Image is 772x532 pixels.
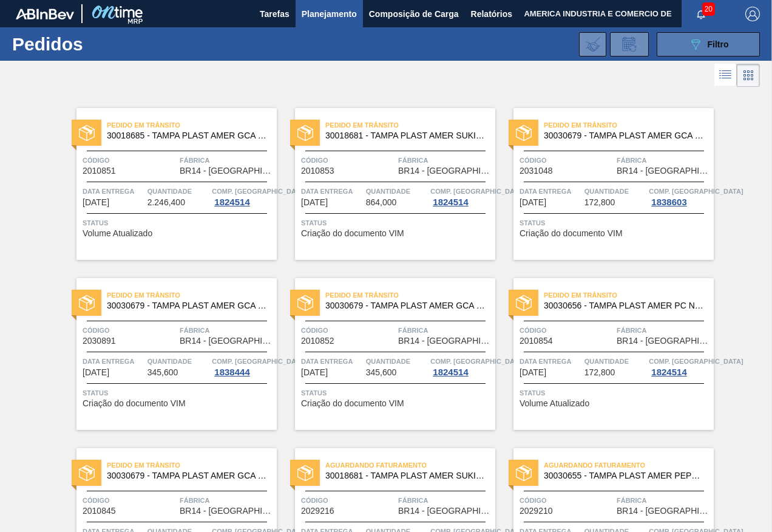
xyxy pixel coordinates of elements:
[212,355,306,367] span: Comp. Carga
[301,154,395,166] span: Código
[297,295,313,311] img: status
[520,399,589,408] span: Volume Atualizado
[544,471,704,480] span: 30030655 - TAMPA PLAST AMER PEPSI ZERO NIV24
[520,229,623,238] span: Criação do documento VIM
[325,459,495,471] span: Aguardando Faturamento
[301,217,492,229] span: Status
[398,336,492,346] span: BR14 - Curitibana
[617,336,711,346] span: BR14 - Curitibana
[745,7,760,21] img: Logout
[147,368,178,377] span: 345,600
[430,355,492,377] a: Comp. [GEOGRAPHIC_DATA]1824514
[520,154,614,166] span: Código
[297,465,313,481] img: status
[544,131,704,140] span: 30030679 - TAMPA PLAST AMER GCA ZERO NIV24
[430,185,524,197] span: Comp. Carga
[83,185,144,197] span: Data entrega
[649,185,711,207] a: Comp. [GEOGRAPHIC_DATA]1838603
[301,494,395,506] span: Código
[617,166,711,176] span: BR14 - Curitibana
[212,197,252,207] div: 1824514
[737,64,760,87] div: Visão em Cards
[212,185,274,207] a: Comp. [GEOGRAPHIC_DATA]1824514
[682,5,720,22] button: Notificações
[430,355,524,367] span: Comp. Carga
[430,367,470,377] div: 1824514
[301,229,404,238] span: Criação do documento VIM
[398,494,492,506] span: Fábrica
[649,355,711,377] a: Comp. [GEOGRAPHIC_DATA]1824514
[544,459,714,471] span: Aguardando Faturamento
[584,355,646,367] span: Quantidade
[301,368,328,377] span: 18/09/2025
[107,131,267,140] span: 30018685 - TAMPA PLAST AMER GCA S/LINER
[520,387,711,399] span: Status
[369,7,459,21] span: Composição de Carga
[297,125,313,141] img: status
[617,494,711,506] span: Fábrica
[366,368,397,377] span: 345,600
[147,198,185,207] span: 2.246,400
[520,368,546,377] span: 18/09/2025
[520,185,581,197] span: Data entrega
[212,355,274,377] a: Comp. [GEOGRAPHIC_DATA]1838444
[617,324,711,336] span: Fábrica
[180,154,274,166] span: Fábrica
[649,355,743,367] span: Comp. Carga
[325,301,486,310] span: 30030679 - TAMPA PLAST AMER GCA ZERO NIV24
[584,185,646,197] span: Quantidade
[301,185,363,197] span: Data entrega
[520,336,553,346] span: 2010854
[649,185,743,197] span: Comp. Carga
[516,125,532,141] img: status
[301,506,334,516] span: 2029216
[58,278,277,430] a: statusPedido em Trânsito30030679 - TAMPA PLAST AMER GCA ZERO NIV24Código2030891FábricaBR14 - [GEO...
[107,289,277,301] span: Pedido em Trânsito
[301,324,395,336] span: Código
[277,278,495,430] a: statusPedido em Trânsito30030679 - TAMPA PLAST AMER GCA ZERO NIV24Código2010852FábricaBR14 - [GEO...
[301,336,334,346] span: 2010852
[617,154,711,166] span: Fábrica
[301,166,334,176] span: 2010853
[325,471,486,480] span: 30018681 - TAMPA PLAST AMER SUKITA S/LINER
[301,399,404,408] span: Criação do documento VIM
[584,368,615,377] span: 172,800
[302,7,357,21] span: Planejamento
[83,387,274,399] span: Status
[430,197,470,207] div: 1824514
[495,108,714,260] a: statusPedido em Trânsito30030679 - TAMPA PLAST AMER GCA ZERO NIV24Código2031048FábricaBR14 - [GEO...
[147,185,209,197] span: Quantidade
[107,471,267,480] span: 30030679 - TAMPA PLAST AMER GCA ZERO NIV24
[58,108,277,260] a: statusPedido em Trânsito30018685 - TAMPA PLAST AMER GCA S/LINERCódigo2010851FábricaBR14 - [GEOGRA...
[520,494,614,506] span: Código
[301,198,328,207] span: 18/09/2025
[147,355,209,367] span: Quantidade
[516,295,532,311] img: status
[107,459,277,471] span: Pedido em Trânsito
[180,494,274,506] span: Fábrica
[714,64,737,87] div: Visão em Lista
[79,125,95,141] img: status
[12,37,180,51] h1: Pedidos
[398,506,492,516] span: BR14 - Curitibana
[708,39,729,49] span: Filtro
[520,324,614,336] span: Código
[83,494,177,506] span: Código
[83,324,177,336] span: Código
[325,289,495,301] span: Pedido em Trânsito
[657,32,760,56] button: Filtro
[520,166,553,176] span: 2031048
[260,7,289,21] span: Tarefas
[366,355,428,367] span: Quantidade
[617,506,711,516] span: BR14 - Curitibana
[325,131,486,140] span: 30018681 - TAMPA PLAST AMER SUKITA S/LINER
[180,166,274,176] span: BR14 - Curitibana
[520,506,553,516] span: 2029210
[398,154,492,166] span: Fábrica
[579,32,606,56] div: Importar Negociações dos Pedidos
[430,185,492,207] a: Comp. [GEOGRAPHIC_DATA]1824514
[83,336,116,346] span: 2030891
[649,367,689,377] div: 1824514
[520,198,546,207] span: 18/09/2025
[83,355,144,367] span: Data entrega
